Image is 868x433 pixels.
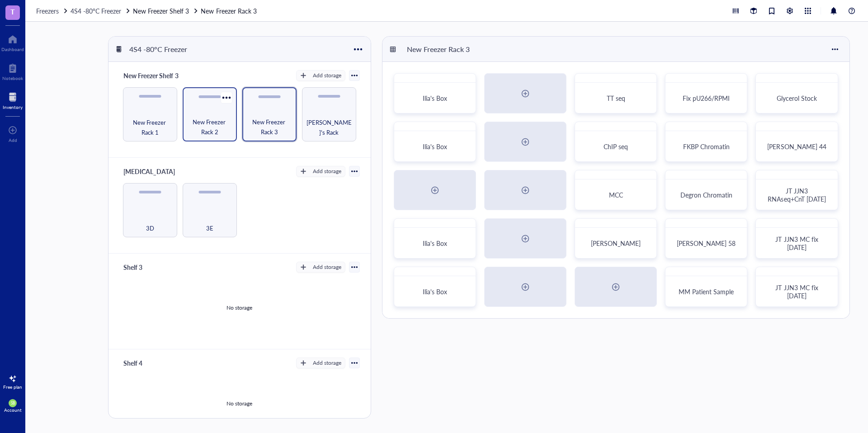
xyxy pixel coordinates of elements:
[683,94,730,103] span: Fix pU266/RPMI
[187,117,232,137] span: New Freezer Rack 2
[777,94,817,103] span: Glycerol Stock
[609,190,623,199] span: MCC
[296,70,345,81] button: Add storage
[423,287,447,296] span: Ilia's Box
[423,142,447,151] span: Ilia's Box
[313,359,341,367] div: Add storage
[36,6,59,15] span: Freezers
[591,239,641,248] span: [PERSON_NAME]
[680,190,732,199] span: Degron Chromatin
[3,384,22,390] div: Free plan
[423,239,447,248] span: Ilia's Box
[767,142,826,151] span: [PERSON_NAME] 44
[3,90,23,110] a: Inventory
[313,263,341,271] div: Add storage
[775,283,820,300] span: JT JJN3 MC fix [DATE]
[133,6,258,16] a: New Freezer Shelf 3New Freezer Rack 3
[71,6,131,16] a: 4S4 -80°C Freezer
[71,6,121,15] span: 4S4 -80°C Freezer
[119,165,179,178] div: [MEDICAL_DATA]
[313,71,341,80] div: Add storage
[119,357,174,369] div: Shelf 4
[226,304,252,312] div: No storage
[10,6,15,17] span: T
[146,223,154,233] span: 3D
[679,287,734,296] span: MM Patient Sample
[313,167,341,175] div: Add storage
[4,407,22,413] div: Account
[1,47,24,52] div: Dashboard
[119,69,182,82] div: New Freezer Shelf 3
[306,118,352,137] span: [PERSON_NAME]'s Rack
[604,142,628,151] span: ChIP seq
[677,239,736,248] span: [PERSON_NAME] 58
[9,137,17,143] div: Add
[768,186,826,203] span: JT JJN3 RNAseq+CnT [DATE]
[36,6,69,16] a: Freezers
[125,42,191,57] div: 4S4 -80°C Freezer
[3,104,23,110] div: Inventory
[296,262,345,273] button: Add storage
[296,358,345,368] button: Add storage
[403,42,474,57] div: New Freezer Rack 3
[10,401,14,405] span: SB
[247,117,292,137] span: New Freezer Rack 3
[607,94,625,103] span: TT seq
[226,400,252,408] div: No storage
[423,94,447,103] span: Ilia's Box
[775,235,820,252] span: JT JJN3 MC fix [DATE]
[1,32,24,52] a: Dashboard
[127,118,173,137] span: New Freezer Rack 1
[683,142,730,151] span: FKBP Chromatin
[2,75,23,81] div: Notebook
[296,166,345,177] button: Add storage
[119,261,174,273] div: Shelf 3
[206,223,213,233] span: 3E
[2,61,23,81] a: Notebook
